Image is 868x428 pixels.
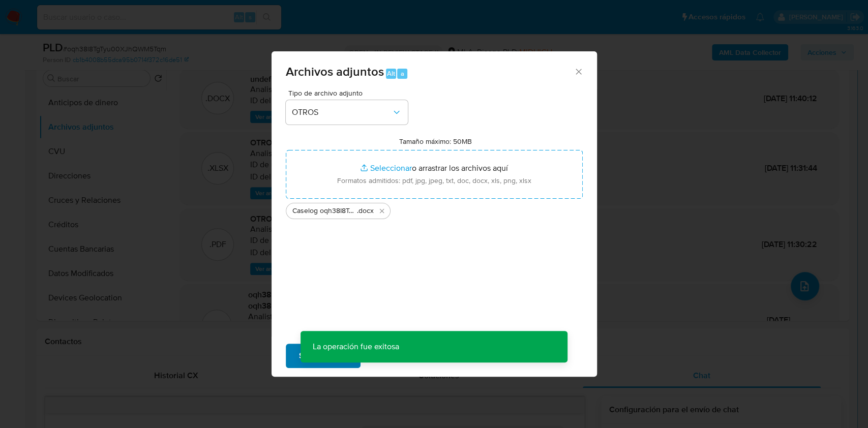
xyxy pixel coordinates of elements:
[401,69,404,78] span: a
[299,345,347,367] span: Subir archivo
[376,205,388,217] button: Eliminar Caselog oqh38I8TgTyu00XJhQWM5Tqm_2025_09_17_12_11_45.docx
[378,345,411,367] span: Cancelar
[301,331,411,362] p: La operación fue exitosa
[292,206,357,216] span: Caselog oqh38I8TgTyu00XJhQWM5Tqm_2025_09_17_12_11_45
[288,89,410,97] span: Tipo de archivo adjunto
[387,69,395,78] span: Alt
[574,67,583,76] button: Cerrar
[286,344,361,368] button: Subir archivo
[286,199,583,219] ul: Archivos seleccionados
[292,107,392,117] span: OTROS
[286,63,384,80] span: Archivos adjuntos
[399,137,472,146] label: Tamaño máximo: 50MB
[357,206,374,216] span: .docx
[286,100,408,125] button: OTROS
